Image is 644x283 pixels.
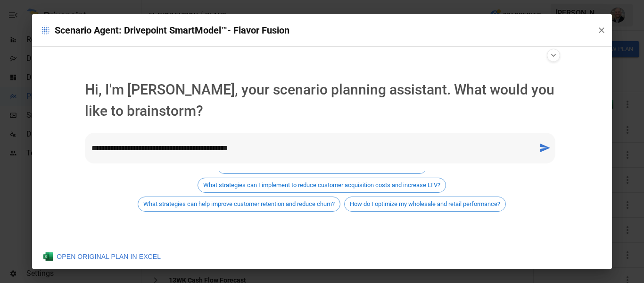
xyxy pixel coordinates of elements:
button: send message [536,138,554,157]
span: How do I optimize my wholesale and retail performance? [345,200,505,207]
span: What strategies can help improve customer retention and reduce churn? [138,200,340,207]
button: Show agent settings [547,49,560,62]
p: Hi, I'm [PERSON_NAME], your scenario planning assistant. What would you like to brainstorm? [85,79,559,121]
span: What strategies can I implement to reduce customer acquisition costs and increase LTV? [198,181,446,189]
div: OPEN ORIGINAL PLAN IN EXCEL [43,252,161,261]
p: Scenario Agent: Drivepoint SmartModel™- Flavor Fusion [40,23,589,38]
